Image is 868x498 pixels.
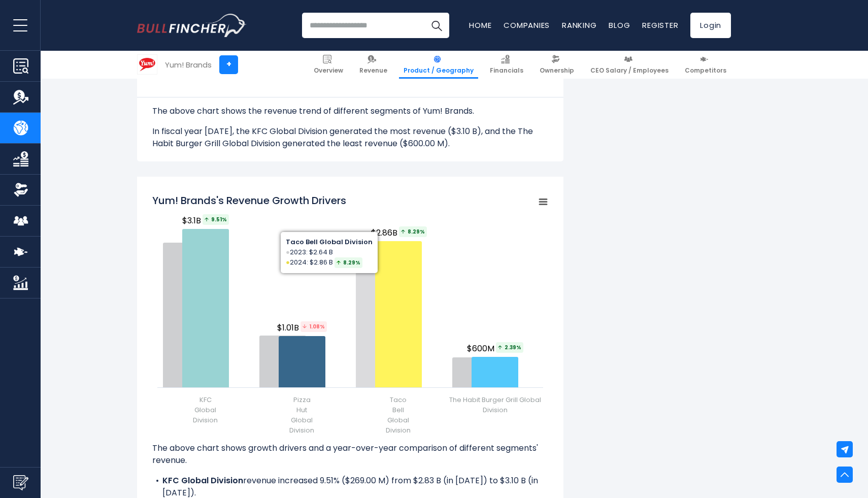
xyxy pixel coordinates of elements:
[152,442,548,467] p: The above chart shows growth drivers and a year-over-year comparison of different segments' revenue.
[165,59,212,71] div: Yum! Brands
[277,321,328,334] span: $1.01B
[485,51,528,79] a: Financials
[137,14,246,37] a: Go to homepage
[152,125,548,150] p: In fiscal year [DATE], the KFC Global Division generated the most revenue ($3.10 B), and the The ...
[535,51,579,79] a: Ownership
[496,342,523,353] span: 2.39%
[404,67,474,75] span: Product / Geography
[301,321,327,332] tspan: 1.08%
[152,193,346,208] tspan: Yum! Brands's Revenue Growth Drivers
[386,395,411,436] span: Taco Bell Global Division
[562,20,596,30] a: Ranking
[590,67,669,75] span: CEO Salary / Employees
[193,395,218,425] span: KFC Global Division
[504,20,550,30] a: Companies
[359,67,387,75] span: Revenue
[182,214,230,227] span: $3.1B
[289,395,314,436] span: Pizza Hut Global Division
[13,182,28,197] img: Ownership
[309,51,348,79] a: Overview
[219,55,238,74] a: +
[138,55,157,74] img: YUM logo
[399,226,427,237] span: 8.29%
[540,67,574,75] span: Ownership
[490,67,523,75] span: Financials
[152,105,548,117] p: The above chart shows the revenue trend of different segments of Yum! Brands.
[609,20,630,30] a: Blog
[467,342,525,355] span: $600M
[399,51,478,79] a: Product / Geography
[162,475,243,486] b: KFC Global Division
[371,226,428,239] span: $2.86B
[355,51,392,79] a: Revenue
[690,13,731,38] a: Login
[685,67,726,75] span: Competitors
[469,20,491,30] a: Home
[424,13,449,38] button: Search
[152,188,548,442] svg: Yum! Brands's Revenue Growth Drivers
[314,67,343,75] span: Overview
[680,51,731,79] a: Competitors
[586,51,673,79] a: CEO Salary / Employees
[203,214,229,225] span: 9.51%
[448,395,542,415] span: The Habit Burger Grill Global Division
[137,14,247,37] img: Bullfincher logo
[642,20,678,30] a: Register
